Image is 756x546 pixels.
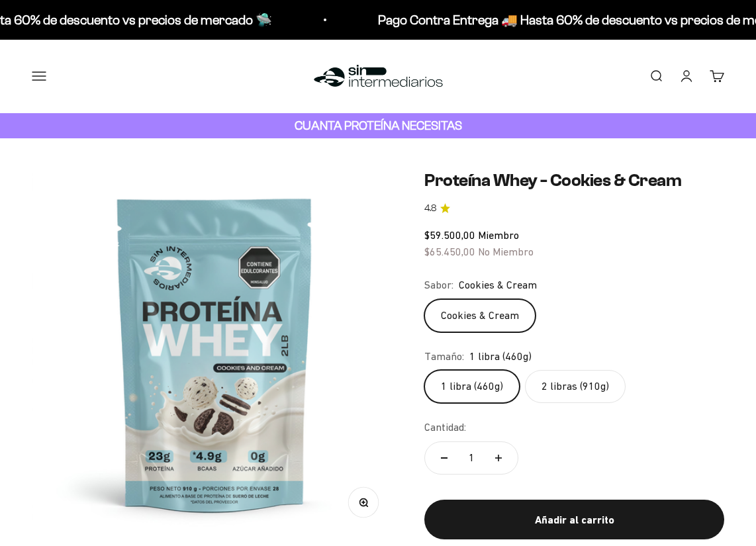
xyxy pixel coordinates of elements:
img: Proteína Whey - Cookies & Cream [32,170,398,536]
a: 4.84.8 de 5.0 estrellas [424,201,724,216]
button: Aumentar cantidad [479,442,518,474]
div: Añadir al carrito [451,512,698,529]
button: Reducir cantidad [425,442,463,474]
button: Añadir al carrito [424,500,724,539]
legend: Sabor: [424,277,453,294]
h1: Proteína Whey - Cookies & Cream [424,170,724,191]
span: 4.8 [424,201,436,216]
label: Cantidad: [424,419,466,436]
span: $65.450,00 [424,246,475,257]
span: Cookies & Cream [459,277,537,294]
span: Miembro [478,229,519,241]
span: $59.500,00 [424,229,475,241]
span: No Miembro [478,246,534,257]
legend: Tamaño: [424,348,464,365]
strong: CUANTA PROTEÍNA NECESITAS [295,118,462,132]
span: 1 libra (460g) [469,348,532,365]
